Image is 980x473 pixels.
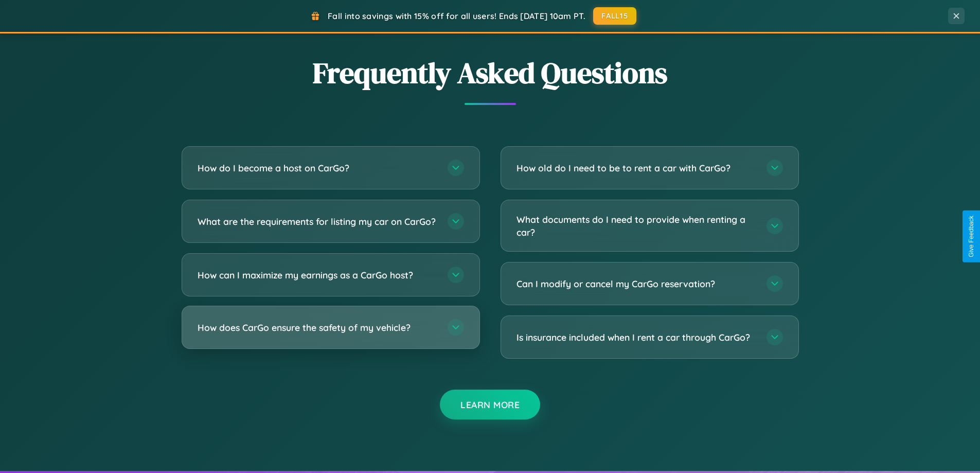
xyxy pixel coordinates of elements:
[593,7,636,25] button: FALL15
[182,53,799,93] h2: Frequently Asked Questions
[198,321,437,334] h3: How does CarGo ensure the safety of my vehicle?
[516,331,756,344] h3: Is insurance included when I rent a car through CarGo?
[968,216,975,257] div: Give Feedback
[198,162,437,174] h3: How do I become a host on CarGo?
[328,11,585,21] span: Fall into savings with 15% off for all users! Ends [DATE] 10am PT.
[198,215,437,228] h3: What are the requirements for listing my car on CarGo?
[516,213,756,238] h3: What documents do I need to provide when renting a car?
[516,162,756,174] h3: How old do I need to be to rent a car with CarGo?
[440,390,540,419] button: Learn More
[516,277,756,290] h3: Can I modify or cancel my CarGo reservation?
[198,269,437,282] h3: How can I maximize my earnings as a CarGo host?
